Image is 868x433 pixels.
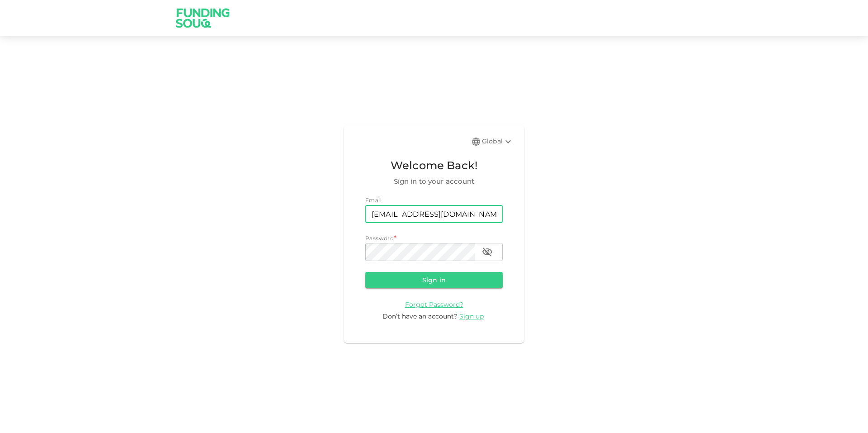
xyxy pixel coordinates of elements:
[405,300,463,309] span: Forgot Password?
[365,272,503,288] button: Sign in
[482,136,514,147] div: Global
[365,243,475,261] input: password
[382,312,458,320] span: Don’t have an account?
[365,197,382,204] span: Email
[365,176,503,187] span: Sign in to your account
[405,300,463,309] a: Forgot Password?
[365,157,503,174] span: Welcome Back!
[459,312,484,320] span: Sign up
[365,235,394,242] span: Password
[365,205,503,223] input: email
